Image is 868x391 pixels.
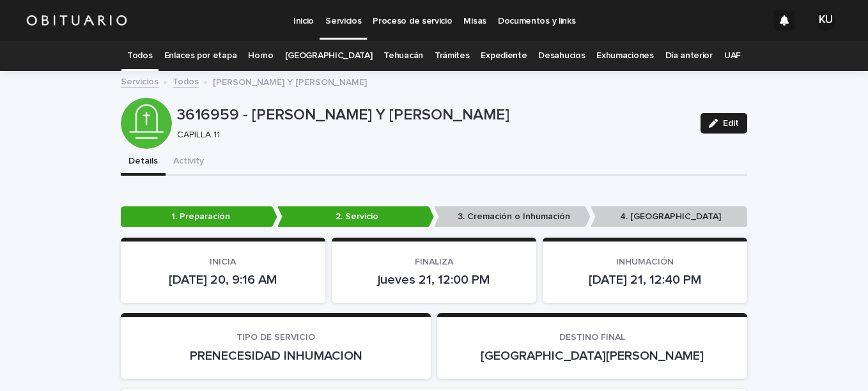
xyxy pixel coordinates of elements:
[277,206,434,227] p: 2. Servicio
[596,41,653,71] a: Exhumaciones
[558,272,732,287] p: [DATE] 21, 12:40 PM
[177,106,690,125] p: 3616959 - [PERSON_NAME] Y [PERSON_NAME]
[701,113,747,134] button: Edit
[415,257,453,266] span: FINALIZA
[435,41,470,71] a: Trámites
[121,149,166,176] button: Details
[213,74,367,88] p: [PERSON_NAME] Y [PERSON_NAME]
[816,10,836,31] div: KU
[121,73,159,88] a: Servicios
[173,73,199,88] a: Todos
[481,41,527,71] a: Expediente
[723,119,739,128] span: Edit
[384,41,423,71] a: Tehuacán
[127,41,152,71] a: Todos
[26,8,128,33] img: HUM7g2VNRLqGMmR9WVqf
[724,41,741,71] a: UAF
[285,41,373,71] a: [GEOGRAPHIC_DATA]
[453,348,732,364] p: [GEOGRAPHIC_DATA][PERSON_NAME]
[236,333,315,342] span: TIPO DE SERVICIO
[347,272,521,287] p: jueves 21, 12:00 PM
[136,348,415,364] p: PRENECESIDAD INHUMACION
[538,41,585,71] a: Desahucios
[434,206,591,227] p: 3. Cremación o Inhumación
[248,41,273,71] a: Horno
[136,272,310,287] p: [DATE] 20, 9:16 AM
[559,333,625,342] span: DESTINO FINAL
[166,149,212,176] button: Activity
[121,206,277,227] p: 1. Preparación
[591,206,747,227] p: 4. [GEOGRAPHIC_DATA]
[616,257,674,266] span: INHUMACIÓN
[210,257,236,266] span: INICIA
[177,130,685,141] p: CAPILLA 11
[665,41,713,71] a: Día anterior
[164,41,237,71] a: Enlaces por etapa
